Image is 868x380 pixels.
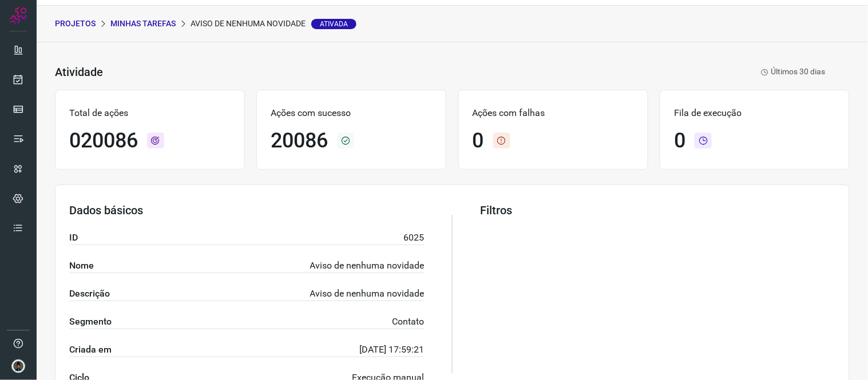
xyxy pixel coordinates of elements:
h3: Dados básicos [69,203,425,217]
label: ID [69,231,78,245]
h1: 020086 [69,129,138,153]
p: PROJETOS [55,18,96,30]
h3: Filtros [480,203,835,217]
h1: 0 [473,129,484,153]
label: Criada em [69,343,112,357]
h1: 20086 [271,129,328,153]
p: Aviso de nenhuma novidade [191,18,356,30]
p: Total de ações [69,106,231,120]
label: Segmento [69,315,112,329]
p: 6025 [404,231,425,245]
img: Logo [10,7,27,24]
p: Fila de execução [674,106,835,120]
h1: 0 [674,129,685,153]
p: Ações com sucesso [271,106,432,120]
label: Descrição [69,287,110,301]
p: Últimos 30 dias [761,66,826,78]
img: d44150f10045ac5288e451a80f22ca79.png [11,359,25,373]
span: Ativada [311,19,356,29]
h3: Atividade [55,65,103,79]
p: Minhas Tarefas [110,18,176,30]
label: Nome [69,259,94,273]
p: Ações com falhas [473,106,634,120]
p: Aviso de nenhuma novidade [310,287,425,301]
p: Aviso de nenhuma novidade [310,259,425,273]
p: [DATE] 17:59:21 [360,343,425,357]
p: Contato [393,315,425,329]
